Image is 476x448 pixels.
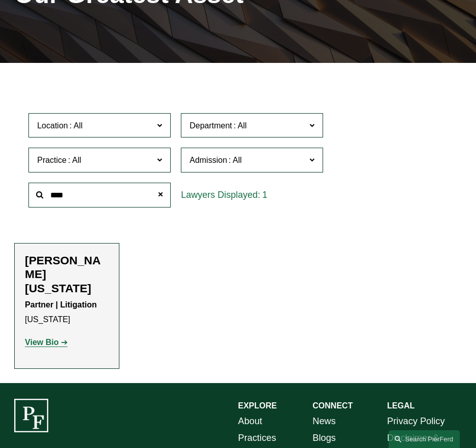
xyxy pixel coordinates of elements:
[238,430,276,446] a: Practices
[312,413,336,430] a: News
[312,401,353,410] strong: CONNECT
[25,338,68,347] a: View Bio
[25,254,109,296] h2: [PERSON_NAME][US_STATE]
[262,190,267,200] span: 1
[387,401,415,410] strong: LEGAL
[189,121,232,130] span: Department
[312,430,336,446] a: Blogs
[25,300,97,309] strong: Partner | Litigation
[25,298,109,327] p: [US_STATE]
[37,156,67,164] span: Practice
[238,413,263,430] a: About
[189,156,227,164] span: Admission
[389,430,460,448] a: Search this site
[37,121,68,130] span: Location
[25,338,58,347] strong: View Bio
[387,413,445,430] a: Privacy Policy
[238,401,277,410] strong: EXPLORE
